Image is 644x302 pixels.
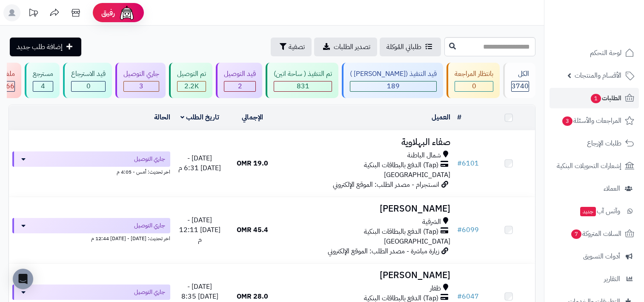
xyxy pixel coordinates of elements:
[177,69,206,79] div: تم التوصيل
[457,291,462,302] span: #
[114,63,167,98] a: جاري التوصيل 3
[10,38,81,56] a: إضافة طلب جديد
[61,63,114,98] a: قيد الاسترجاع 0
[134,221,165,230] span: جاري التوصيل
[604,183,620,195] span: العملاء
[139,81,143,91] span: 3
[167,63,214,98] a: تم التوصيل 2.2K
[177,81,206,91] div: 2245
[591,94,601,103] span: 1
[579,205,620,217] span: وآتس آب
[587,137,621,149] span: طلبات الإرجاع
[178,153,221,173] span: [DATE] - [DATE] 6:31 م
[237,291,268,302] span: 28.0 OMR
[430,284,441,293] span: ظفار
[33,81,53,91] div: 4
[184,81,199,91] span: 2.2K
[282,270,451,280] h3: [PERSON_NAME]
[457,112,461,122] a: #
[457,291,479,302] a: #6047
[134,288,165,296] span: جاري التوصيل
[17,42,63,52] span: إضافة طلب جديد
[334,42,370,52] span: تصدير الطلبات
[242,112,263,122] a: الإجمالي
[264,63,340,98] a: تم التنفيذ ( ساحة اتين) 831
[501,63,537,98] a: الكل3740
[557,160,621,172] span: إشعارات التحويلات البنكية
[13,269,33,289] div: Open Intercom Messenger
[134,155,165,163] span: جاري التوصيل
[364,227,438,237] span: (Tap) الدفع بالبطاقات البنكية
[571,229,581,239] span: 7
[550,156,639,176] a: إشعارات التحويلات البنكية
[224,69,256,79] div: قيد التوصيل
[101,8,115,18] span: رفيق
[457,225,462,235] span: #
[387,81,400,91] span: 189
[237,158,268,168] span: 19.0 OMR
[380,38,441,56] a: طلباتي المُوكلة
[550,201,639,221] a: وآتس آبجديد
[282,204,451,214] h3: [PERSON_NAME]
[590,92,621,104] span: الطلبات
[575,70,621,81] span: الأقسام والمنتجات
[118,4,135,21] img: ai-face.png
[86,81,91,91] span: 0
[586,24,636,42] img: logo-2.png
[580,207,596,216] span: جديد
[180,112,219,122] a: تاريخ الطلب
[123,69,159,79] div: جاري التوصيل
[472,81,476,91] span: 0
[432,112,450,122] a: العميل
[512,81,529,91] span: 3740
[224,81,255,91] div: 2
[550,178,639,199] a: العملاء
[457,225,479,235] a: #6099
[274,69,332,79] div: تم التنفيذ ( ساحة اتين)
[340,63,445,98] a: قيد التنفيذ ([PERSON_NAME] ) 189
[238,81,242,91] span: 2
[124,81,159,91] div: 3
[583,250,620,262] span: أدوات التسويق
[350,69,437,79] div: قيد التنفيذ ([PERSON_NAME] )
[550,269,639,289] a: التقارير
[314,38,377,56] a: تصدير الطلبات
[590,47,621,59] span: لوحة التحكم
[12,167,170,176] div: اخر تحديث: أمس - 4:05 م
[2,81,14,91] div: 466
[154,112,170,122] a: الحالة
[550,133,639,154] a: طلبات الإرجاع
[407,151,441,160] span: شمال الباطنة
[1,69,15,79] div: ملغي
[384,236,450,247] span: [GEOGRAPHIC_DATA]
[333,180,439,190] span: انستجرام - مصدر الطلب: الموقع الإلكتروني
[33,69,53,79] div: مسترجع
[550,43,639,63] a: لوحة التحكم
[511,69,529,79] div: الكل
[350,81,436,91] div: 189
[237,225,268,235] span: 45.4 OMR
[271,38,312,56] button: تصفية
[455,81,493,91] div: 0
[12,233,170,242] div: اخر تحديث: [DATE] - [DATE] 12:44 م
[41,81,45,91] span: 4
[570,228,621,240] span: السلات المتروكة
[550,110,639,131] a: المراجعات والأسئلة3
[2,81,14,91] span: 466
[562,116,572,126] span: 3
[282,137,451,147] h3: صفاء البهلاوية
[604,273,620,285] span: التقارير
[561,115,621,127] span: المراجعات والأسئلة
[422,217,441,227] span: الشرقية
[328,246,439,256] span: زيارة مباشرة - مصدر الطلب: الموقع الإلكتروني
[384,170,450,180] span: [GEOGRAPHIC_DATA]
[23,63,61,98] a: مسترجع 4
[457,158,462,168] span: #
[23,4,44,23] a: تحديثات المنصة
[455,69,493,79] div: بانتظار المراجعة
[550,224,639,244] a: السلات المتروكة7
[289,42,305,52] span: تصفية
[297,81,309,91] span: 831
[445,63,501,98] a: بانتظار المراجعة 0
[274,81,332,91] div: 831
